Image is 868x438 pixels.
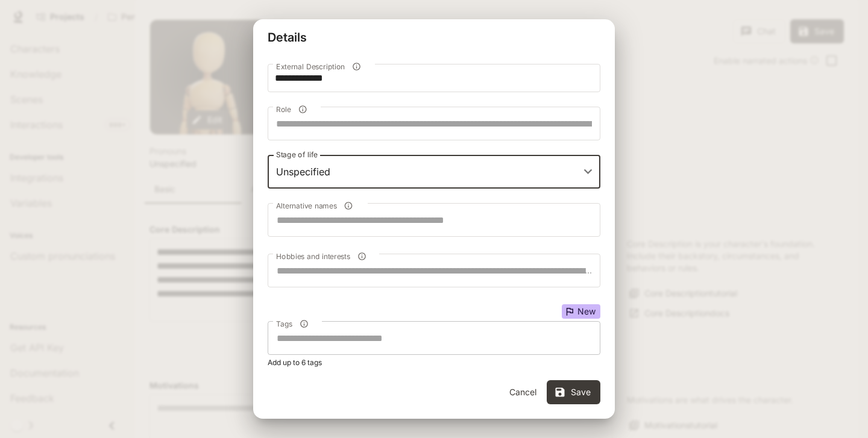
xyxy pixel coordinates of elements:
span: Role [276,104,291,114]
h2: Details [253,19,615,55]
span: Alternative names [276,201,337,211]
span: Tags [276,319,292,329]
span: Hobbies and interests [276,251,350,261]
button: Hobbies and interests [354,248,370,264]
button: Save [547,380,600,404]
span: External Description [276,61,345,72]
span: New [573,307,600,316]
button: Role [295,101,311,117]
button: Alternative names [341,198,357,214]
button: Tags [296,316,312,332]
label: Stage of life [276,149,318,160]
div: Unspecified [268,155,600,189]
button: External Description [348,58,365,75]
button: Cancel [503,380,542,404]
p: Add up to 6 tags [268,357,600,368]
